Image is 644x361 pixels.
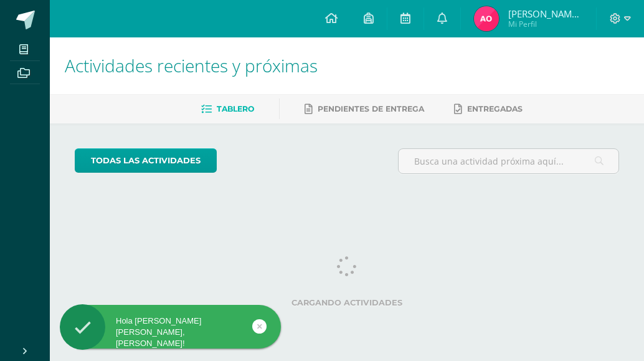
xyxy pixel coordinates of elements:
input: Busca una actividad próxima aquí... [399,149,618,173]
label: Cargando actividades [75,298,619,307]
a: Tablero [201,99,254,119]
a: todas las Actividades [75,148,217,173]
span: [PERSON_NAME] [PERSON_NAME] [508,7,583,20]
span: Entregadas [467,104,523,113]
span: Mi Perfil [508,19,583,29]
div: Hola [PERSON_NAME] [PERSON_NAME], [PERSON_NAME]! [60,315,281,350]
span: Actividades recientes y próximas [65,54,318,77]
span: Tablero [217,104,254,113]
a: Entregadas [454,99,523,119]
img: 3a6ac9bfce95ecf56df1c7197e7f4eb1.png [474,6,499,31]
a: Pendientes de entrega [305,99,424,119]
span: Pendientes de entrega [318,104,424,113]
